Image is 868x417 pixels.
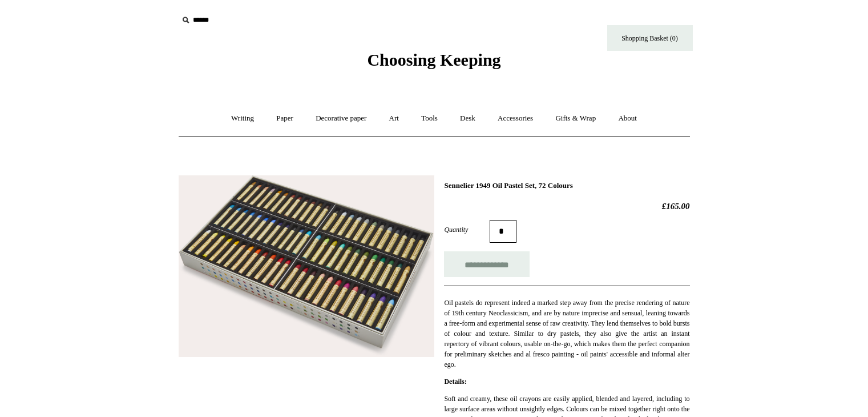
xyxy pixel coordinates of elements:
[221,103,264,134] a: Writing
[367,50,500,69] span: Choosing Keeping
[367,59,500,67] a: Choosing Keeping
[305,103,377,134] a: Decorative paper
[411,103,448,134] a: Tools
[607,25,693,51] a: Shopping Basket (0)
[444,181,689,190] h1: Sennelier 1949 Oil Pastel Set, 72 Colours
[545,103,606,134] a: Gifts & Wrap
[487,103,543,134] a: Accessories
[444,201,689,211] h2: £165.00
[608,103,647,134] a: About
[444,298,689,370] p: Oil pastels do represent indeed a marked step away from the precise rendering of nature of 19th c...
[379,103,409,134] a: Art
[450,103,486,134] a: Desk
[444,224,490,235] label: Quantity
[444,378,466,386] strong: Details:
[179,175,434,358] img: Sennelier 1949 Oil Pastel Set, 72 Colours
[266,103,304,134] a: Paper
